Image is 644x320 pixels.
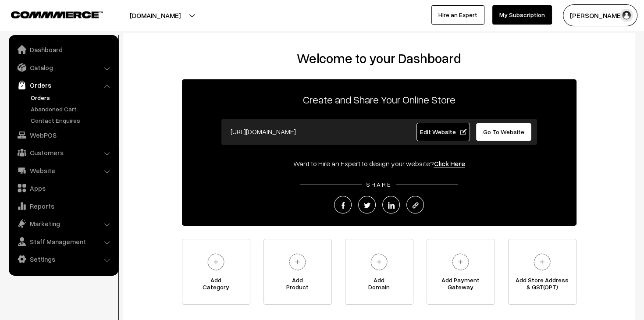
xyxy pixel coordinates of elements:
img: plus.svg [530,250,554,274]
img: plus.svg [285,250,310,274]
a: Hire an Expert [431,5,484,25]
a: Edit Website [416,123,470,141]
a: Add PaymentGateway [427,239,495,305]
button: [DOMAIN_NAME] [99,4,211,26]
a: My Subscription [492,5,552,25]
a: Customers [11,145,115,160]
a: Orders [28,93,115,102]
span: SHARE [362,181,396,188]
a: AddDomain [345,239,413,305]
img: COMMMERCE [11,11,103,18]
span: Add Domain [345,277,413,294]
a: Reports [11,198,115,214]
img: plus.svg [367,250,391,274]
a: Dashboard [11,42,115,57]
a: Contact Enquires [28,116,115,125]
span: Add Payment Gateway [427,277,495,294]
button: [PERSON_NAME]… [563,4,637,26]
span: Edit Website [420,128,466,135]
a: AddProduct [263,239,332,305]
a: Staff Management [11,234,115,249]
a: Add Store Address& GST(OPT) [508,239,576,305]
a: AddCategory [182,239,250,305]
a: WebPOS [11,127,115,143]
span: Add Product [264,277,331,294]
a: Website [11,163,115,178]
a: Click Here [434,159,465,168]
img: plus.svg [448,250,473,274]
a: Apps [11,180,115,196]
a: Abandoned Cart [28,104,115,114]
img: plus.svg [204,250,228,274]
p: Create and Share Your Online Store [182,92,576,107]
a: Settings [11,251,115,267]
span: Add Category [182,277,250,294]
a: Orders [11,77,115,93]
a: COMMMERCE [11,9,88,19]
span: Go To Website [483,128,524,135]
h2: Welcome to your Dashboard [132,50,626,66]
a: Go To Website [476,123,532,141]
a: Marketing [11,216,115,231]
span: Add Store Address & GST(OPT) [509,277,576,294]
a: Catalog [11,60,115,75]
img: user [620,9,633,22]
div: Want to Hire an Expert to design your website? [182,158,576,169]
